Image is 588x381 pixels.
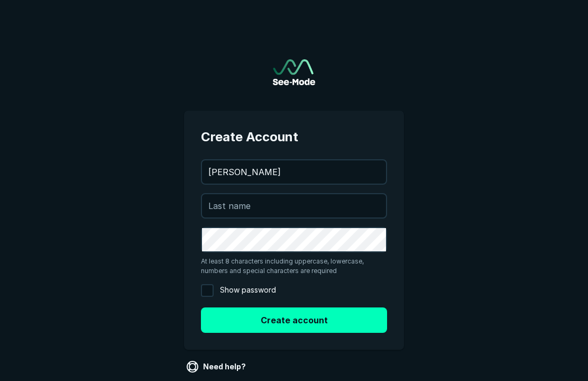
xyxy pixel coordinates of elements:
[184,358,250,375] a: Need help?
[202,160,386,184] input: First name
[273,59,315,85] a: Go to sign in
[220,284,276,297] span: Show password
[273,59,315,85] img: See-Mode Logo
[201,257,387,276] span: At least 8 characters including uppercase, lowercase, numbers and special characters are required
[201,307,387,333] button: Create account
[202,194,386,217] input: Last name
[201,128,387,147] span: Create Account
